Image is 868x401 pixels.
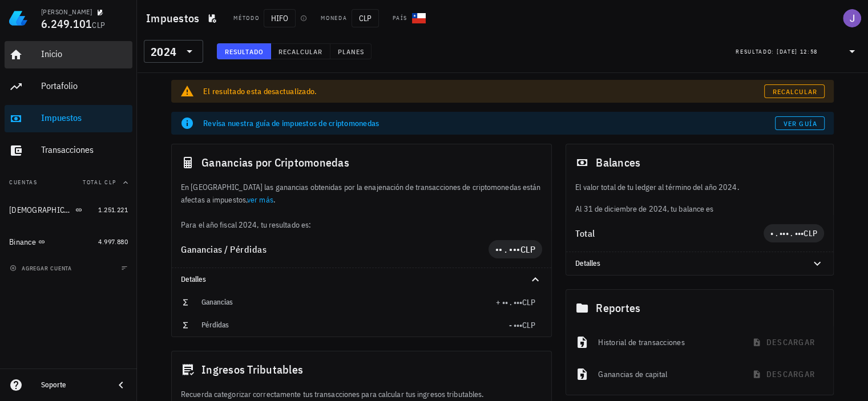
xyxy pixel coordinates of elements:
[783,119,817,128] span: Ver guía
[98,237,128,246] span: 4.997.880
[233,14,259,23] div: Método
[393,14,407,23] div: País
[41,380,105,390] div: Soporte
[598,362,736,387] div: Ganancias de capital
[412,11,426,25] div: CL-icon
[98,205,128,214] span: 1.251.221
[264,9,296,27] span: HIFO
[201,321,509,330] div: Pérdidas
[496,297,522,307] span: + •• . •••
[278,47,323,56] span: Recalcular
[172,181,551,231] div: En [GEOGRAPHIC_DATA] las ganancias obtenidas por la enajenación de transacciones de criptomonedas...
[566,144,833,181] div: Balances
[330,43,372,59] button: Planes
[5,137,132,164] a: Transacciones
[772,87,817,96] span: Recalcular
[321,14,347,23] div: Moneda
[575,259,797,268] div: Detalles
[247,195,273,205] a: ver más
[203,86,764,97] div: El resultado esta desactualizado.
[41,7,92,17] div: [PERSON_NAME]
[5,228,132,256] a: Binance 4.997.880
[566,290,833,326] div: Reportes
[146,9,204,27] h1: Impuestos
[5,41,132,68] a: Inicio
[775,116,825,130] a: Ver guía
[172,388,551,400] div: Recuerda categorizar correctamente tus transacciones para calcular tus ingresos tributables.
[9,237,36,247] div: Binance
[575,181,824,193] p: El valor total de tu ledger al término del año 2024.
[41,144,128,155] div: Transacciones
[777,46,818,58] div: [DATE] 12:58
[598,330,736,355] div: Historial de transacciones
[181,275,515,284] div: Detalles
[151,46,176,58] div: 2024
[9,205,73,215] div: [DEMOGRAPHIC_DATA]
[12,265,72,272] span: agregar cuenta
[522,297,535,307] span: CLP
[224,47,264,56] span: Resultado
[217,43,271,59] button: Resultado
[41,112,128,123] div: Impuestos
[172,268,551,291] div: Detalles
[495,244,520,255] span: •• . •••
[520,244,536,255] span: CLP
[804,228,817,238] span: CLP
[770,228,804,238] span: • . ••• . •••
[181,244,267,255] span: Ganancias / Pérdidas
[41,16,92,31] span: 6.249.101
[203,118,775,129] div: Revisa nuestra guía de impuestos de criptomonedas
[5,169,132,196] button: CuentasTotal CLP
[7,262,77,274] button: agregar cuenta
[41,48,128,59] div: Inicio
[337,47,365,56] span: Planes
[41,80,128,91] div: Portafolio
[729,40,866,62] div: Resultado:[DATE] 12:58
[271,43,330,59] button: Recalcular
[843,9,861,27] div: avatar
[83,179,116,186] span: Total CLP
[575,229,764,238] div: Total
[509,320,522,330] span: - •••
[764,84,825,98] a: Recalcular
[172,144,551,181] div: Ganancias por Criptomonedas
[5,73,132,100] a: Portafolio
[566,181,833,215] div: Al 31 de diciembre de 2024, tu balance es
[352,9,379,27] span: CLP
[5,105,132,132] a: Impuestos
[522,320,535,330] span: CLP
[172,351,551,388] div: Ingresos Tributables
[736,44,777,59] div: Resultado:
[144,40,203,63] div: 2024
[92,20,105,30] span: CLP
[5,196,132,224] a: [DEMOGRAPHIC_DATA] 1.251.221
[566,252,833,275] div: Detalles
[201,298,496,307] div: Ganancias
[9,9,27,27] img: LedgiFi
